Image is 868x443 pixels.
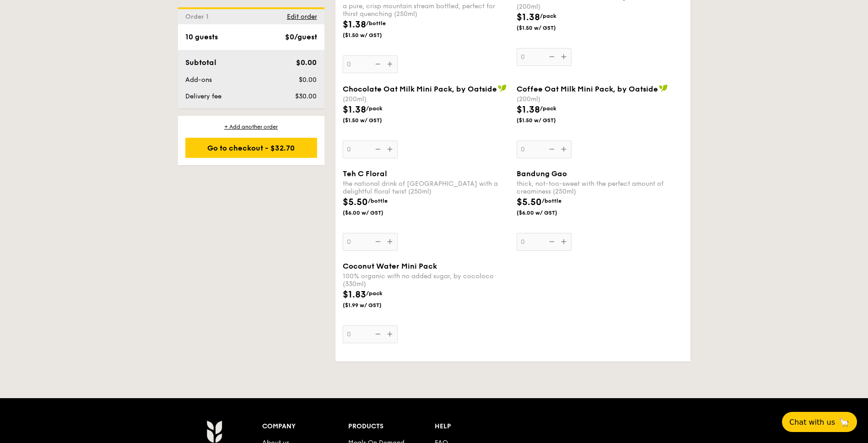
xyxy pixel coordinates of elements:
span: /bottle [542,198,561,204]
span: $30.00 [295,92,317,100]
span: /bottle [366,20,386,27]
span: /pack [540,105,556,112]
div: + Add another order [185,123,317,130]
span: /bottle [368,198,388,204]
span: ($1.50 w/ GST) [343,32,405,39]
span: $5.50 [517,197,542,208]
span: /pack [540,13,556,19]
span: Chocolate Oat Milk Mini Pack, by Oatside [343,85,497,93]
div: (200ml) [517,3,683,11]
div: 100% organic with no added sugar, by cocoloco (330ml) [343,272,509,288]
div: Products [348,420,435,433]
div: Help [435,420,521,433]
span: $1.38 [343,19,366,30]
div: thick, not-too-sweet with the perfect amount of creaminess (250ml) [517,180,683,195]
span: $1.83 [343,289,366,300]
span: Order 1 [185,13,212,21]
span: Delivery fee [185,92,221,100]
span: $5.50 [343,197,368,208]
span: Coconut Water Mini Pack [343,262,437,270]
span: /pack [366,105,383,112]
span: $1.38 [517,104,540,115]
img: AYc88T3wAAAABJRU5ErkJggg== [206,420,222,443]
span: $0.00 [299,76,317,84]
span: ($1.99 w/ GST) [343,302,405,309]
button: Chat with us🦙 [782,412,857,432]
span: Add-ons [185,76,212,84]
span: 🦙 [839,417,850,427]
span: Teh C Floral [343,169,387,178]
div: $0/guest [285,32,317,43]
span: Bandung Gao [517,169,567,178]
span: Edit order [287,13,317,21]
div: Go to checkout - $32.70 [185,138,317,158]
span: $1.38 [517,12,540,23]
img: icon-vegan.f8ff3823.svg [498,84,507,92]
span: ($6.00 w/ GST) [343,209,405,216]
span: Coffee Oat Milk Mini Pack, by Oatside [517,85,658,93]
span: ($1.50 w/ GST) [517,117,579,124]
span: $0.00 [296,58,317,67]
img: icon-vegan.f8ff3823.svg [659,84,668,92]
span: $1.38 [343,104,366,115]
span: Subtotal [185,58,216,67]
span: ($1.50 w/ GST) [517,24,579,32]
div: 10 guests [185,32,218,43]
div: Company [262,420,349,433]
span: Chat with us [789,418,835,427]
span: ($1.50 w/ GST) [343,117,405,124]
span: /pack [366,290,383,297]
span: ($6.00 w/ GST) [517,209,579,216]
div: (200ml) [343,95,509,103]
div: a pure, crisp mountain stream bottled, perfect for thirst quenching (250ml) [343,2,509,18]
div: the national drink of [GEOGRAPHIC_DATA] with a delightful floral twist (250ml) [343,180,509,195]
div: (200ml) [517,95,683,103]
